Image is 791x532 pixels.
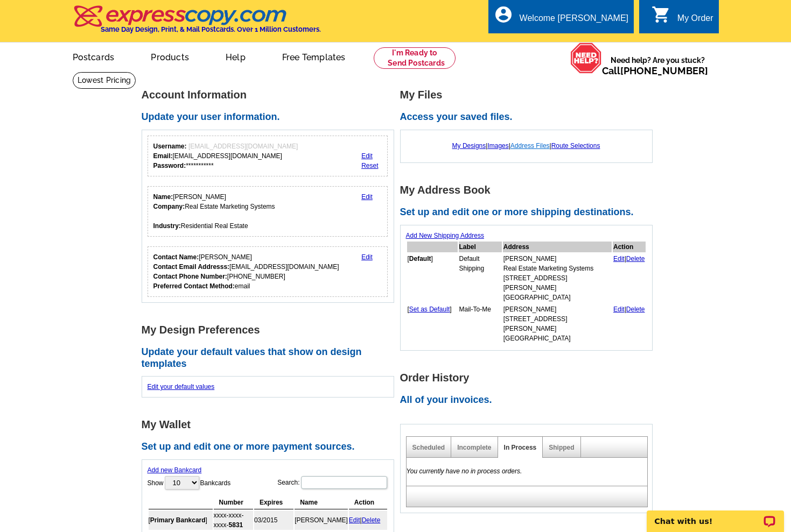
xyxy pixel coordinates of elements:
[361,152,373,160] a: Edit
[254,496,293,509] th: Expires
[452,142,486,150] a: My Designs
[148,246,388,297] div: Who should we contact regarding order issues?
[153,282,235,290] strong: Preferred Contact Method:
[153,253,199,261] strong: Contact Name:
[295,510,348,530] td: [PERSON_NAME]
[165,476,199,490] select: ShowBankcards
[400,394,659,406] h2: All of your invoices.
[407,304,458,344] td: [ ]
[349,496,387,509] th: Action
[400,207,659,218] h2: Set up and edit one or more shipping destinations.
[148,136,388,176] div: Your login information.
[73,13,321,33] a: Same Day Design, Print, & Mail Postcards. Over 1 Million Customers.
[602,55,713,76] span: Need help? Are you stuck?
[551,142,600,150] a: Route Selections
[520,13,628,29] div: Welcome [PERSON_NAME]
[229,521,243,529] strong: 5831
[626,255,645,263] a: Delete
[613,304,646,344] td: |
[277,475,388,490] label: Search:
[459,304,502,344] td: Mail-To-Me
[459,242,502,252] th: Label
[142,89,400,101] h1: Account Information
[101,25,321,33] h4: Same Day Design, Print, & Mail Postcards. Over 1 Million Customers.
[214,496,253,509] th: Number
[400,111,659,123] h2: Access your saved files.
[214,510,253,530] td: xxxx-xxxx-xxxx-
[148,383,215,391] a: Edit your default values
[407,253,458,303] td: [ ]
[400,372,659,384] h1: Order History
[503,304,612,344] td: [PERSON_NAME] [STREET_ADDRESS] [PERSON_NAME][GEOGRAPHIC_DATA]
[150,516,206,524] b: Primary Bankcard
[494,5,513,24] i: account_circle
[349,516,360,524] a: Edit
[407,467,522,475] em: You currently have no in process orders.
[640,498,791,532] iframe: LiveChat chat widget
[613,242,646,252] th: Action
[570,42,602,74] img: help
[148,186,388,237] div: Your personal details.
[652,12,713,25] a: shopping_cart My Order
[412,444,445,451] a: Scheduled
[503,253,612,303] td: [PERSON_NAME] Real Estate Marketing Systems [STREET_ADDRESS] [PERSON_NAME][GEOGRAPHIC_DATA]
[620,65,708,76] a: [PHONE_NUMBER]
[613,253,646,303] td: |
[361,162,378,169] a: Reset
[153,193,173,201] strong: Name:
[504,444,537,451] a: In Process
[148,466,202,474] a: Add new Bankcard
[503,242,612,252] th: Address
[459,253,502,303] td: Default Shipping
[55,44,132,69] a: Postcards
[626,306,645,313] a: Delete
[400,89,659,101] h1: My Files
[142,324,400,336] h1: My Design Preferences
[549,444,574,451] a: Shipped
[362,516,381,524] a: Delete
[153,143,187,150] strong: Username:
[409,306,450,313] a: Set as Default
[613,306,625,313] a: Edit
[361,193,373,201] a: Edit
[153,192,275,231] div: [PERSON_NAME] Real Estate Marketing Systems Residential Real Estate
[188,143,298,150] span: [EMAIL_ADDRESS][DOMAIN_NAME]
[153,252,339,291] div: [PERSON_NAME] [EMAIL_ADDRESS][DOMAIN_NAME] [PHONE_NUMBER] email
[153,263,230,271] strong: Contact Email Addresss:
[349,510,387,530] td: |
[142,419,400,430] h1: My Wallet
[208,44,263,69] a: Help
[153,162,186,169] strong: Password:
[409,255,431,263] b: Default
[142,346,400,370] h2: Update your default values that show on design templates
[295,496,348,509] th: Name
[153,222,181,230] strong: Industry:
[153,273,227,280] strong: Contact Phone Number:
[301,476,387,489] input: Search:
[153,203,185,210] strong: Company:
[148,475,231,491] label: Show Bankcards
[652,5,671,24] i: shopping_cart
[254,510,293,530] td: 03/2015
[361,253,373,261] a: Edit
[149,510,213,530] td: [ ]
[510,142,550,150] a: Address Files
[602,65,708,76] span: Call
[134,44,206,69] a: Products
[677,13,713,29] div: My Order
[400,185,659,196] h1: My Address Book
[406,232,484,239] a: Add New Shipping Address
[487,142,508,150] a: Images
[142,111,400,123] h2: Update your user information.
[406,136,647,156] div: | | |
[153,152,173,160] strong: Email:
[457,444,491,451] a: Incomplete
[142,441,400,453] h2: Set up and edit one or more payment sources.
[265,44,363,69] a: Free Templates
[613,255,625,263] a: Edit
